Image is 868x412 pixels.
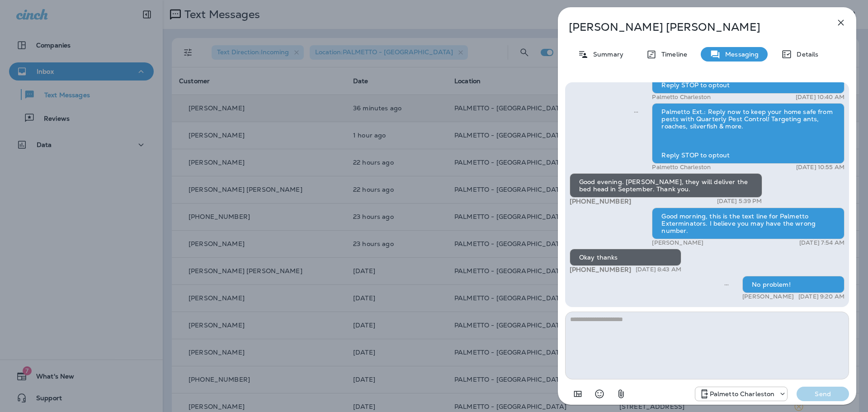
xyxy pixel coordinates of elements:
[657,51,687,58] p: Timeline
[652,103,844,164] div: Palmetto Ext.: Reply now to keep your home safe from pests with Quarterly Pest Control! Targeting...
[570,197,631,205] span: [PHONE_NUMBER]
[799,239,844,246] p: [DATE] 7:54 AM
[634,107,638,115] span: Sent
[636,266,681,273] p: [DATE] 8:43 AM
[796,164,844,171] p: [DATE] 10:55 AM
[589,51,623,58] p: Summary
[721,51,759,58] p: Messaging
[652,208,844,239] div: Good morning, this is the text line for Palmetto Exterminators. I believe you may have the wrong ...
[570,249,681,266] div: Okay thanks
[724,280,729,288] span: Sent
[710,390,775,398] p: Palmetto Charleston
[652,239,703,246] p: [PERSON_NAME]
[570,173,762,198] div: Good evening. [PERSON_NAME], they will deliver the bed head in September. Thank you.
[798,293,844,300] p: [DATE] 9:20 AM
[742,276,844,293] div: No problem!
[796,94,844,101] p: [DATE] 10:40 AM
[569,385,587,403] button: Add in a premade template
[695,388,788,399] div: +1 (843) 277-8322
[652,94,711,101] p: Palmetto Charleston
[717,198,762,205] p: [DATE] 5:39 PM
[652,164,711,171] p: Palmetto Charleston
[742,293,794,300] p: [PERSON_NAME]
[570,265,631,274] span: [PHONE_NUMBER]
[792,51,818,58] p: Details
[569,21,816,33] p: [PERSON_NAME] [PERSON_NAME]
[590,385,609,403] button: Select an emoji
